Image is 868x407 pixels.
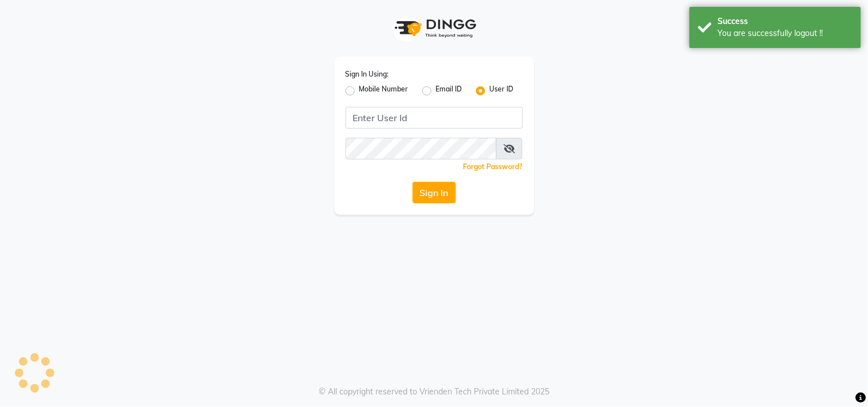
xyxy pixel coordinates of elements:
[436,84,462,98] label: Email ID
[359,84,409,98] label: Mobile Number
[413,182,456,203] button: Sign In
[346,69,389,79] label: Sign In Using:
[389,11,480,45] img: logo1.svg
[346,138,497,159] input: Username
[718,27,853,39] div: You are successfully logout !!
[718,15,853,27] div: Success
[490,84,514,98] label: User ID
[463,162,523,171] a: Forgot Password?
[346,107,523,129] input: Username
